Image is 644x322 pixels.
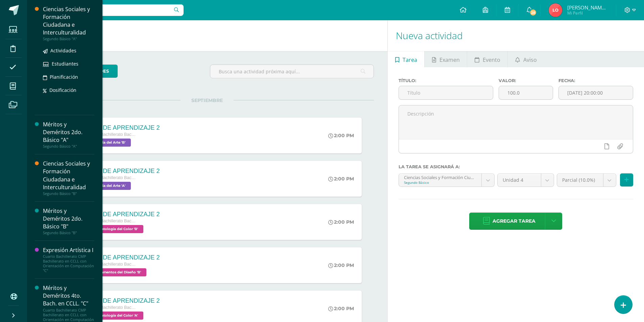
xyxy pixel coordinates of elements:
span: Agregar tarea [493,213,535,229]
span: Dosificación [49,87,76,93]
div: 2:00 PM [328,219,354,225]
label: Título: [399,78,493,83]
a: Ciencias Sociales y Formación Ciudadana e Interculturalidad 'A'Segundo Básico [399,174,495,187]
div: Méritos y Deméritos 2do. Básico "A" [43,121,94,144]
span: Estudiantes [52,60,78,67]
a: Planificación [43,73,94,81]
div: Méritos y Deméritos 4to. Bach. en CCLL. "C" [43,284,94,307]
div: Cuarto Bachillerato CMP Bachillerato en CCLL con Orientación en Computación "C" [43,254,94,273]
span: Mi Perfil [567,10,608,16]
a: Ciencias Sociales y Formación Ciudadana e InterculturalidadSegundo Básico "B" [43,160,94,196]
span: Cromatología del Color 'B' [87,225,143,233]
a: Ciencias Sociales y Formación Ciudadana e InterculturalidadSegundo Básico "A" [43,5,94,41]
input: Busca un usuario... [31,4,184,16]
h1: Nueva actividad [396,20,636,51]
div: Segundo Básico [404,180,477,185]
div: 2:00 PM [328,132,354,139]
div: GUÍA DE APRENDIZAJE 2 [87,211,160,218]
div: Segundo Básico "A" [43,144,94,149]
div: Segundo Básico "B" [43,230,94,235]
a: Examen [425,51,467,67]
label: Valor: [499,78,553,83]
input: Busca una actividad próxima aquí... [210,65,374,78]
div: GUÍA DE APRENDIZAJE 2 [87,254,160,261]
span: Parcial (10.0%) [562,174,598,187]
a: Tarea [388,51,424,67]
span: Unidad 4 [503,174,536,187]
span: Historia del Arte 'A' [87,182,131,190]
a: Evento [467,51,507,67]
span: Cuarto Bachillerato Bachillerato en CCLL con Orientación en Diseño Gráfico [87,219,137,223]
span: 28 [529,9,537,16]
img: 1a4455a17abe8e661e4fee09cdba458f.png [549,3,562,17]
div: Méritos y Deméritos 2do. Básico "B" [43,207,94,230]
span: Aviso [523,52,537,68]
div: Ciencias Sociales y Formación Ciudadana e Interculturalidad [43,5,94,36]
input: Fecha de entrega [559,86,633,99]
div: 2:00 PM [328,262,354,268]
input: Puntos máximos [499,86,553,99]
label: La tarea se asignará a: [399,164,633,169]
a: Expresión Artística ICuarto Bachillerato CMP Bachillerato en CCLL con Orientación en Computación "C" [43,246,94,273]
span: Historia del Arte 'B' [87,139,131,147]
span: Evento [483,52,500,68]
div: GUÍA DE APRENDIZAJE 2 [87,124,160,131]
div: Ciencias Sociales y Formación Ciudadana e Interculturalidad [43,160,94,191]
span: Cuarto Bachillerato Bachillerato en CCLL con Orientación en Diseño Gráfico [87,175,137,180]
h1: Actividades [35,20,379,51]
span: [PERSON_NAME] de [PERSON_NAME] [567,4,608,11]
span: Planificación [50,74,78,80]
div: Segundo Básico "A" [43,36,94,41]
div: Segundo Básico "B" [43,191,94,196]
a: Unidad 4 [498,174,554,187]
span: Cuarto Bachillerato Bachillerato en CCLL con Orientación en Diseño Gráfico [87,262,137,267]
span: Tarea [403,52,417,68]
a: Dosificación [43,86,94,94]
div: GUÍA DE APRENDIZAJE 2 [87,168,160,175]
a: Aviso [508,51,544,67]
div: 2:00 PM [328,305,354,312]
label: Fecha: [558,78,633,83]
a: Méritos y Deméritos 2do. Básico "B"Segundo Básico "B" [43,207,94,235]
span: Actividades [50,47,76,54]
a: Actividades [43,47,94,54]
a: Parcial (10.0%) [557,174,616,187]
div: Expresión Artística I [43,246,94,254]
a: Méritos y Deméritos 2do. Básico "A"Segundo Básico "A" [43,121,94,149]
div: 2:00 PM [328,176,354,182]
span: Cuarto Bachillerato Bachillerato en CCLL con Orientación en Diseño Gráfico [87,132,137,137]
a: Estudiantes [43,60,94,68]
span: Examen [439,52,460,68]
span: Fundamentos del Diseño 'B' [87,268,146,276]
span: SEPTIEMBRE [181,97,234,103]
div: Ciencias Sociales y Formación Ciudadana e Interculturalidad 'A' [404,174,477,180]
input: Título [399,86,493,99]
